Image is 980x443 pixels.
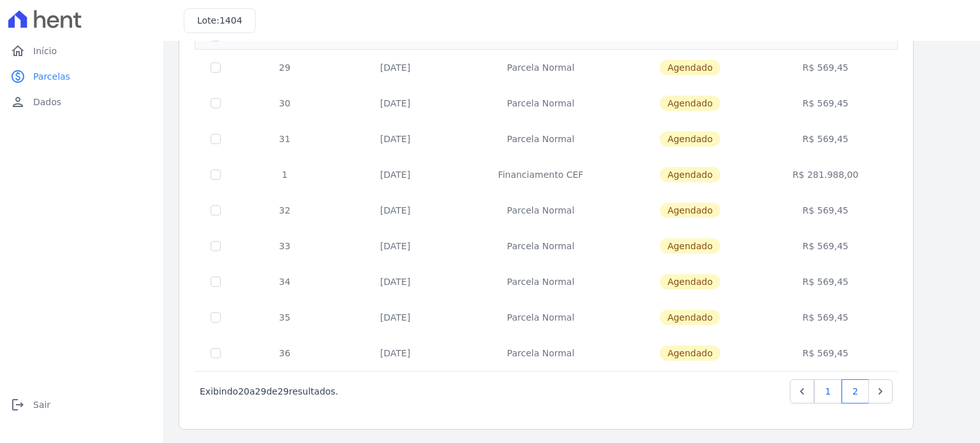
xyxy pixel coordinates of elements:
[236,264,334,300] td: 34
[334,49,457,85] td: [DATE]
[756,228,895,264] td: R$ 569,45
[660,274,720,289] span: Agendado
[334,157,457,192] td: [DATE]
[5,89,158,115] a: personDados
[334,85,457,121] td: [DATE]
[10,94,26,110] i: person
[756,85,895,121] td: R$ 569,45
[236,228,334,264] td: 33
[5,64,158,89] a: paidParcelas
[457,335,624,371] td: Parcela Normal
[334,121,457,157] td: [DATE]
[660,96,720,111] span: Agendado
[238,386,249,396] span: 20
[334,264,457,300] td: [DATE]
[457,157,624,192] td: Financiamento CEF
[5,392,158,418] a: logoutSair
[236,85,334,121] td: 30
[457,228,624,264] td: Parcela Normal
[278,386,289,396] span: 29
[236,121,334,157] td: 31
[33,45,57,57] span: Início
[756,157,895,192] td: R$ 281.988,00
[457,121,624,157] td: Parcela Normal
[756,300,895,335] td: R$ 569,45
[334,335,457,371] td: [DATE]
[660,203,720,218] span: Agendado
[842,379,869,403] a: 2
[660,345,720,361] span: Agendado
[10,43,26,59] i: home
[756,335,895,371] td: R$ 569,45
[457,264,624,300] td: Parcela Normal
[457,192,624,228] td: Parcela Normal
[200,385,338,398] p: Exibindo a de resultados.
[660,310,720,325] span: Agendado
[219,15,242,25] span: 1404
[660,131,720,147] span: Agendado
[236,192,334,228] td: 32
[236,49,334,85] td: 29
[33,70,70,83] span: Parcelas
[660,60,720,75] span: Agendado
[236,157,334,192] td: 1
[457,85,624,121] td: Parcela Normal
[334,300,457,335] td: [DATE]
[756,49,895,85] td: R$ 569,45
[236,300,334,335] td: 35
[33,398,50,411] span: Sair
[814,379,842,403] a: 1
[197,14,242,27] h3: Lote:
[33,96,61,108] span: Dados
[10,397,26,412] i: logout
[10,69,26,84] i: paid
[334,192,457,228] td: [DATE]
[756,121,895,157] td: R$ 569,45
[334,228,457,264] td: [DATE]
[660,167,720,182] span: Agendado
[790,379,814,403] a: Previous
[255,386,267,396] span: 29
[756,192,895,228] td: R$ 569,45
[868,379,893,403] a: Next
[660,238,720,254] span: Agendado
[457,49,624,85] td: Parcela Normal
[756,264,895,300] td: R$ 569,45
[5,38,158,64] a: homeInício
[236,335,334,371] td: 36
[457,300,624,335] td: Parcela Normal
